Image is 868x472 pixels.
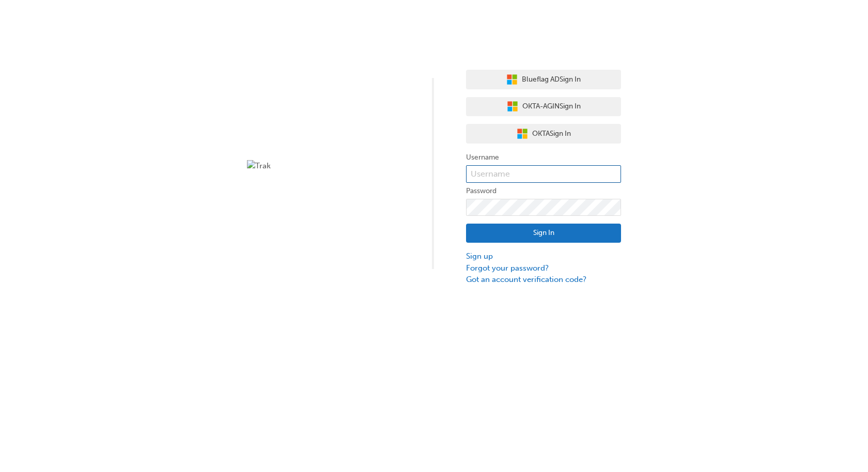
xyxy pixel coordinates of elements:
[247,160,402,172] img: Trak
[466,70,621,89] button: Blueflag ADSign In
[466,224,621,243] button: Sign In
[466,124,621,144] button: OKTASign In
[466,97,621,117] button: OKTA-AGINSign In
[466,185,621,197] label: Password
[522,74,581,86] span: Blueflag AD Sign In
[532,128,571,140] span: OKTA Sign In
[466,165,621,183] input: Username
[466,274,621,286] a: Got an account verification code?
[522,101,581,113] span: OKTA-AGIN Sign In
[466,262,621,274] a: Forgot your password?
[466,250,621,262] a: Sign up
[466,151,621,164] label: Username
